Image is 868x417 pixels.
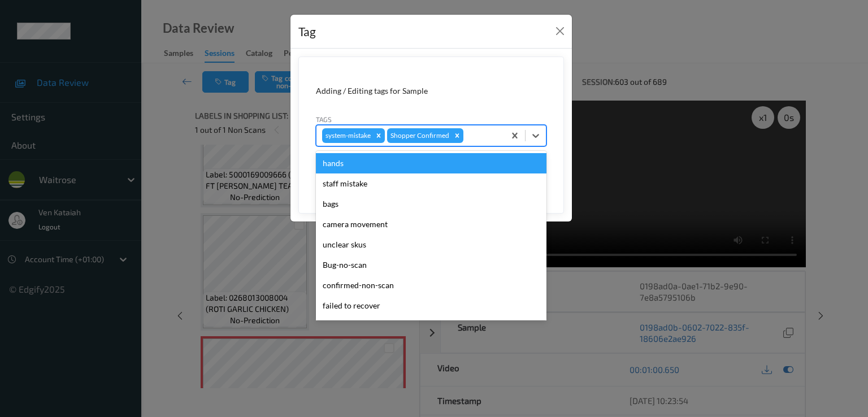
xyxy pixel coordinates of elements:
div: Adding / Editing tags for Sample [316,85,546,97]
div: system-mistake [322,128,372,143]
div: failed to recover [316,296,546,316]
div: confirmed-non-scan [316,275,546,296]
div: Remove system-mistake [372,128,385,143]
div: Tag [298,23,316,41]
div: product recovered [316,316,546,336]
div: bags [316,194,546,214]
div: camera movement [316,214,546,234]
button: Close [552,23,568,39]
label: Tags [316,114,332,124]
div: staff mistake [316,173,546,194]
div: unclear skus [316,234,546,255]
div: Remove Shopper Confirmed [451,128,463,143]
div: Bug-no-scan [316,255,546,275]
div: Shopper Confirmed [387,128,451,143]
div: hands [316,153,546,173]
